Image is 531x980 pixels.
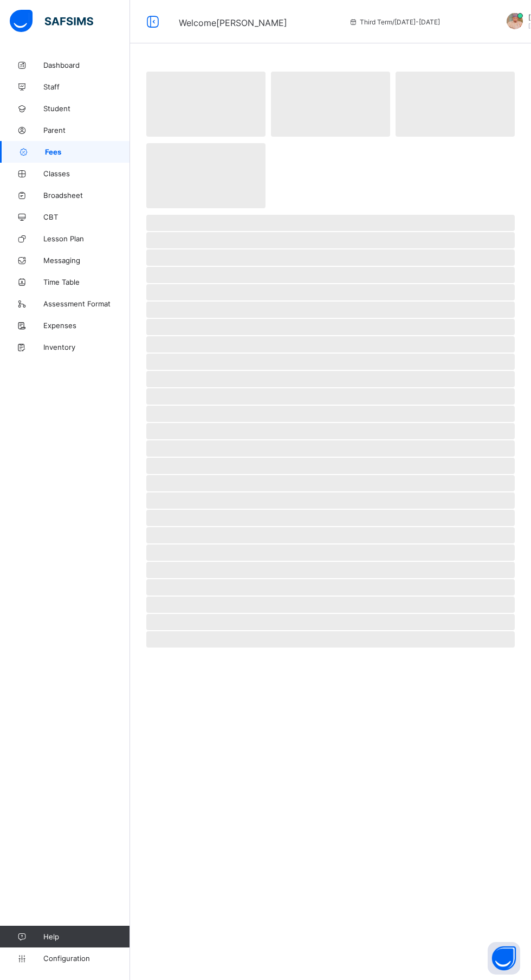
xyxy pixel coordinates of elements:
span: ‌ [146,545,515,561]
span: ‌ [396,72,515,137]
span: ‌ [146,562,515,578]
button: Open asap [488,942,520,975]
span: ‌ [146,440,515,457]
span: ‌ [146,406,515,422]
span: Parent [43,126,130,134]
span: ‌ [146,267,515,283]
span: Dashboard [43,61,130,69]
span: CBT [43,213,130,221]
span: ‌ [146,614,515,630]
span: Inventory [43,343,130,351]
span: Time Table [43,278,130,286]
span: ‌ [146,143,265,208]
span: ‌ [146,631,515,648]
span: Lesson Plan [43,234,130,243]
span: ‌ [146,232,515,248]
span: ‌ [146,354,515,370]
span: session/term information [349,18,440,26]
span: ‌ [271,72,390,137]
span: Staff [43,82,130,91]
span: ‌ [146,319,515,335]
span: Welcome [PERSON_NAME] [179,17,287,28]
span: ‌ [146,492,515,509]
span: ‌ [146,475,515,491]
span: ‌ [146,215,515,231]
span: Broadsheet [43,191,130,200]
span: Classes [43,169,130,178]
span: ‌ [146,284,515,300]
span: ‌ [146,302,515,318]
span: ‌ [146,597,515,613]
span: ‌ [146,72,265,137]
img: safsims [10,10,93,33]
span: ‌ [146,249,515,266]
span: Student [43,104,130,113]
span: ‌ [146,458,515,474]
span: ‌ [146,510,515,526]
span: Fees [45,148,130,156]
span: Expenses [43,321,130,330]
span: ‌ [146,527,515,543]
span: Configuration [43,954,129,963]
span: ‌ [146,388,515,405]
span: Messaging [43,256,130,265]
span: ‌ [146,579,515,595]
span: ‌ [146,423,515,439]
span: Assessment Format [43,299,130,308]
span: ‌ [146,371,515,387]
span: ‌ [146,336,515,353]
span: Help [43,932,129,941]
